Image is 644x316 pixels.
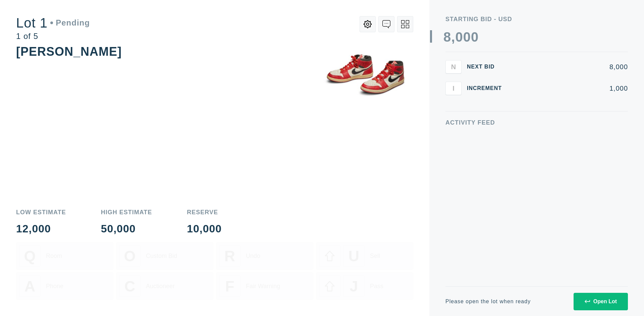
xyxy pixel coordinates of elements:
button: Open Lot [574,293,628,310]
div: Next Bid [467,64,507,70]
div: , [451,30,455,165]
div: 1,000 [513,85,628,92]
div: 50,000 [101,223,152,234]
div: Starting Bid - USD [445,16,628,22]
div: 10,000 [187,223,222,234]
div: [PERSON_NAME] [16,45,122,58]
button: I [445,82,462,95]
div: Low Estimate [16,209,66,215]
div: Activity Feed [445,120,628,126]
div: 0 [471,30,479,44]
div: High Estimate [101,209,152,215]
div: Increment [467,86,507,91]
div: 1 of 5 [16,32,90,40]
span: I [452,84,454,92]
div: 12,000 [16,223,66,234]
div: 0 [455,30,463,44]
div: 8,000 [513,63,628,70]
div: Pending [50,19,90,27]
div: Lot 1 [16,16,90,30]
div: Please open the lot when ready [445,299,531,304]
div: Reserve [187,209,222,215]
span: N [451,63,456,71]
button: N [445,60,462,74]
div: 0 [463,30,471,44]
div: Open Lot [585,299,617,305]
div: 8 [443,30,451,44]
